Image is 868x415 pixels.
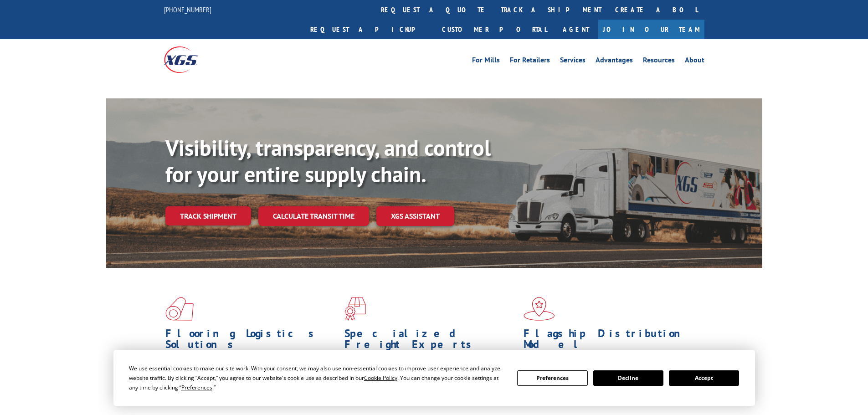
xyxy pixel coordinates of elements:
[181,384,212,391] span: Preferences
[524,328,696,354] h1: Flagship Distribution Model
[643,56,675,67] a: Resources
[165,206,251,225] a: Track shipment
[303,20,435,39] a: Request a pickup
[685,56,704,67] a: About
[165,328,338,354] h1: Flooring Logistics Solutions
[129,364,506,392] div: We use essential cookies to make our site work. With your consent, we may also use non-essential ...
[598,20,704,39] a: Join Our Team
[364,374,397,382] span: Cookie Policy
[560,56,586,67] a: Services
[376,206,454,226] a: XGS ASSISTANT
[554,20,598,39] a: Agent
[524,297,555,321] img: xgs-icon-flagship-distribution-model-red
[593,370,663,386] button: Decline
[165,297,194,321] img: xgs-icon-total-supply-chain-intelligence-red
[435,20,554,39] a: Customer Portal
[510,56,550,67] a: For Retailers
[165,133,491,188] b: Visibility, transparency, and control for your entire supply chain.
[669,370,739,386] button: Accept
[164,5,211,14] a: [PHONE_NUMBER]
[517,370,587,386] button: Preferences
[258,206,369,226] a: Calculate transit time
[596,56,633,67] a: Advantages
[344,328,517,354] h1: Specialized Freight Experts
[344,297,366,321] img: xgs-icon-focused-on-flooring-red
[113,350,755,406] div: Cookie Consent Prompt
[472,56,500,67] a: For Mills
